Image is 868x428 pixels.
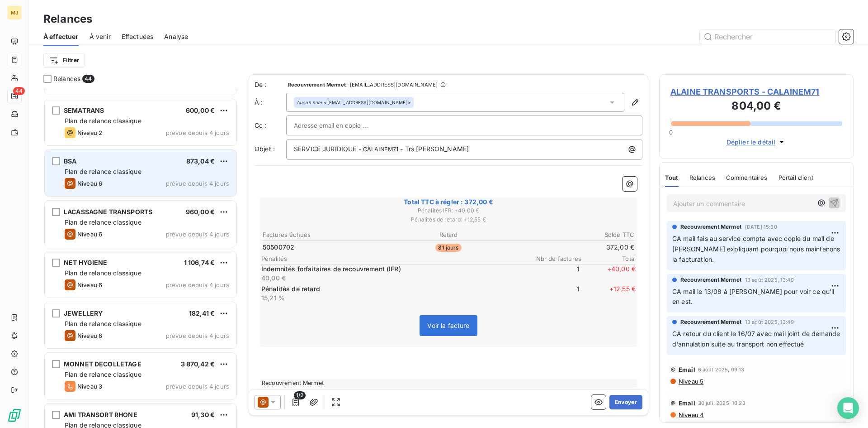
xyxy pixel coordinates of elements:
[726,137,776,147] span: Déplier le détail
[362,144,400,155] span: CALAINEM71
[122,32,154,41] span: Effectuées
[297,99,322,106] em: Aucun nom
[672,330,842,348] span: CA retour du client le 16/07 avec mail joint de demande d'annulation suite au transport non effectué
[77,231,102,238] span: Niveau 6
[263,243,294,252] span: 50500702
[297,99,411,106] div: <[EMAIL_ADDRESS][DOMAIN_NAME]>
[745,277,794,283] span: 13 août 2025, 13:49
[43,11,92,27] h3: Relances
[294,119,391,132] input: Adresse email en copie ...
[678,378,703,385] span: Niveau 5
[745,224,777,230] span: [DATE] 15:30
[261,284,524,293] p: Pénalités de retard
[255,121,286,130] label: Cc :
[400,145,469,153] span: - Trs [PERSON_NAME]
[181,360,215,368] span: 3 870,42 €
[166,281,229,289] span: prévue depuis 4 jours
[837,397,859,419] div: Open Intercom Messenger
[609,395,642,409] button: Envoyer
[65,370,142,378] span: Plan de relance classique
[186,106,215,114] span: 600,00 €
[581,284,636,303] span: + 12,55 €
[262,230,386,240] th: Factures échues
[166,383,229,390] span: prévue depuis 4 jours
[261,293,524,303] p: 15,21 %
[669,129,673,136] span: 0
[745,319,794,325] span: 13 août 2025, 13:49
[255,80,286,89] span: De :
[191,411,215,418] span: 91,30 €
[427,322,469,329] span: Voir la facture
[670,98,842,116] h3: 804,00 €
[670,86,842,98] span: ALAINE TRANSPORTS - CALAINEM71
[698,400,745,406] span: 30 juil. 2025, 10:23
[77,129,102,136] span: Niveau 2
[680,223,741,231] span: Recouvrement Mermet
[678,411,704,418] span: Niveau 4
[65,320,142,327] span: Plan de relance classique
[698,367,745,372] span: 6 août 2025, 09:13
[43,53,85,67] button: Filtrer
[166,332,229,339] span: prévue depuis 4 jours
[166,231,229,238] span: prévue depuis 4 jours
[64,360,142,368] span: MONNET DECOLLETAGE
[64,411,137,418] span: AMI TRANSORT RHONE
[90,32,111,41] span: À venir
[166,180,229,187] span: prévue depuis 4 jours
[64,259,108,266] span: NET HYGIENE
[525,264,580,283] span: 1
[348,82,438,87] span: - [EMAIL_ADDRESS][DOMAIN_NAME]
[672,235,842,263] span: CA mail fais au service compta avec copie du mail de [PERSON_NAME] expliquant pourquoi nous maint...
[77,281,102,289] span: Niveau 6
[679,366,695,373] span: Email
[186,157,215,165] span: 873,04 €
[680,318,741,326] span: Recouvrement Mermet
[65,218,142,226] span: Plan de relance classique
[679,399,695,407] span: Email
[261,264,524,274] p: Indemnités forfaitaires de recouvrement (IFR)
[261,207,636,215] span: Pénalités IFR : + 40,00 €
[184,259,215,266] span: 1 106,74 €
[77,180,102,187] span: Niveau 6
[527,255,581,262] span: Nbr de factures
[724,137,789,147] button: Déplier le détail
[64,157,76,165] span: BSA
[65,168,142,175] span: Plan de relance classique
[64,208,152,216] span: LACASSAGNE TRANSPORTS
[581,255,636,262] span: Total
[511,242,635,252] td: 372,00 €
[77,332,102,339] span: Niveau 6
[64,106,104,114] span: SEMATRANS
[294,145,361,153] span: SERVICE JURIDIQUE -
[65,117,142,125] span: Plan de relance classique
[53,74,80,83] span: Relances
[43,32,79,41] span: À effectuer
[13,87,25,95] span: 44
[525,284,580,303] span: 1
[77,383,102,390] span: Niveau 3
[261,197,636,207] span: Total TTC à régler : 372,00 €
[581,264,636,283] span: + 40,00 €
[288,82,346,87] span: Recouvrement Mermet
[261,216,636,224] span: Pénalités de retard : + 12,55 €
[166,129,229,136] span: prévue depuis 4 jours
[261,255,527,262] span: Pénalités
[726,174,768,181] span: Commentaires
[7,5,22,20] div: MJ
[189,309,215,317] span: 182,41 €
[186,208,215,216] span: 960,00 €
[255,98,286,107] label: À :
[778,174,813,181] span: Portail client
[511,230,635,240] th: Solde TTC
[680,276,741,284] span: Recouvrement Mermet
[387,230,510,240] th: Retard
[435,244,461,252] span: 81 jours
[689,174,715,181] span: Relances
[261,274,524,283] p: 40,00 €
[43,89,238,428] div: grid
[82,75,94,83] span: 44
[700,29,835,44] input: Rechercher
[294,391,306,399] span: 1/2
[64,309,103,317] span: JEWELLERY
[255,145,275,153] span: Objet :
